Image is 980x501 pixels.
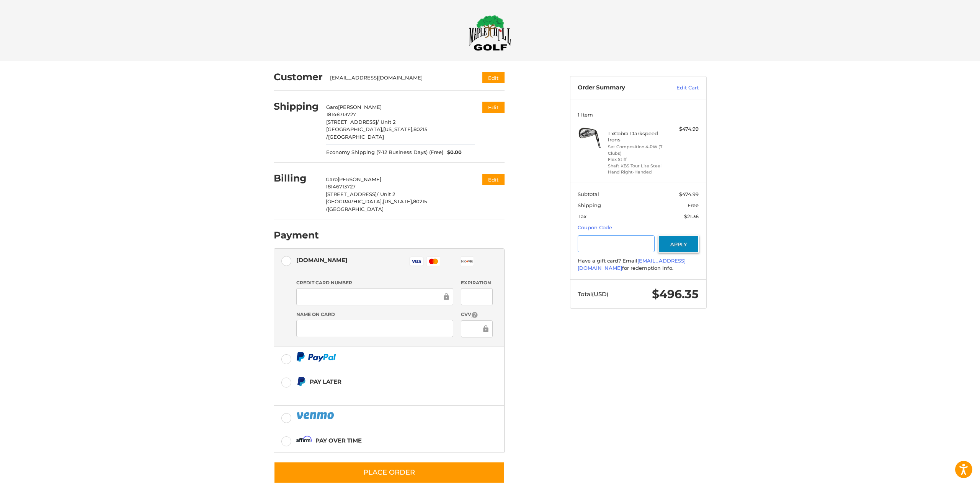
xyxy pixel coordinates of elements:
iframe: Google Customer Reviews [917,480,980,501]
label: Expiration [461,279,493,286]
span: Total (USD) [578,290,608,298]
li: Hand Right-Handed [608,169,666,175]
img: Maple Hill Golf [469,15,511,51]
h2: Shipping [274,101,319,112]
span: Subtotal [578,191,599,197]
span: Shipping [578,202,601,208]
span: [STREET_ADDRESS] [326,119,377,125]
span: [GEOGRAPHIC_DATA] [328,134,384,140]
li: Flex Stiff [608,156,666,163]
button: Place Order [274,462,505,483]
button: Edit [482,102,505,113]
span: [STREET_ADDRESS] [326,191,377,197]
span: [US_STATE], [383,198,413,204]
h2: Payment [274,229,319,241]
span: Free [688,202,699,208]
h4: 1 x Cobra Darkspeed Irons [608,130,666,143]
span: / Unit 2 [377,191,395,197]
button: Apply [658,235,699,253]
div: Have a gift card? Email for redemption info. [578,257,699,272]
span: 80215 / [326,126,427,140]
span: [GEOGRAPHIC_DATA], [326,198,383,204]
button: Edit [482,72,505,83]
span: [GEOGRAPHIC_DATA] [328,206,384,212]
span: / Unit 2 [377,119,395,125]
span: 18146713727 [326,111,356,117]
img: Pay Later icon [296,377,306,386]
img: PayPal icon [296,411,335,420]
iframe: PayPal Message 1 [296,389,456,396]
span: Garo [326,104,338,110]
img: PayPal icon [296,352,336,362]
input: Gift Certificate or Coupon Code [578,235,655,253]
a: Coupon Code [578,224,612,230]
label: Credit Card Number [296,279,453,286]
div: Pay over time [315,434,362,447]
span: [GEOGRAPHIC_DATA], [326,126,383,132]
a: Edit Cart [660,84,699,92]
span: 80215 / [326,198,427,212]
h3: 1 Item [578,112,699,118]
div: [EMAIL_ADDRESS][DOMAIN_NAME] [330,74,467,82]
div: $474.99 [668,125,699,133]
li: Shaft KBS Tour Lite Steel [608,163,666,169]
span: $21.36 [684,213,699,219]
h3: Order Summary [578,84,660,92]
span: $0.00 [443,149,462,156]
span: Economy Shipping (7-12 Business Days) (Free) [326,149,443,156]
img: Affirm icon [296,436,312,445]
span: Tax [578,213,586,219]
button: Edit [482,174,505,185]
span: [PERSON_NAME] [338,104,382,110]
div: Pay Later [310,375,456,388]
span: $474.99 [679,191,699,197]
span: [US_STATE], [383,126,413,132]
li: Set Composition 4-PW (7 Clubs) [608,144,666,156]
h2: Billing [274,172,318,184]
span: $496.35 [652,287,699,301]
label: CVV [461,311,493,318]
h2: Customer [274,71,323,83]
label: Name on Card [296,311,453,318]
span: 18146713727 [326,183,356,190]
span: Garo [326,176,338,182]
span: [PERSON_NAME] [338,176,381,182]
div: [DOMAIN_NAME] [296,254,348,266]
